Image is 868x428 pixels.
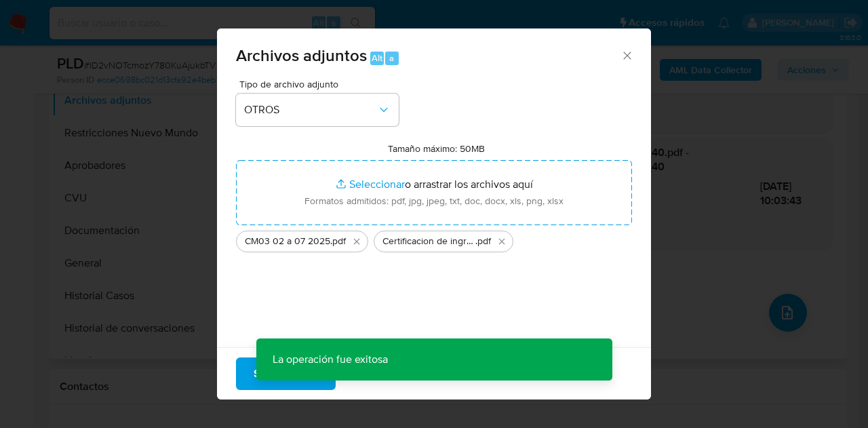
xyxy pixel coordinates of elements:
p: La operación fue exitosa [256,338,404,381]
span: .pdf [330,235,346,248]
span: a [389,52,394,64]
button: Eliminar CM03 02 a 07 2025.pdf [349,233,365,250]
button: Eliminar Certificacion de ingresos.pdf [494,233,510,250]
span: Archivos adjuntos [236,43,367,67]
span: Alt [372,52,382,64]
span: CM03 02 a 07 2025 [245,235,330,248]
label: Tamaño máximo: 50MB [388,142,485,155]
span: Subir archivo [254,359,318,389]
ul: Archivos seleccionados [236,225,632,252]
button: Cerrar [620,49,633,61]
span: Certificacion de ingresos [382,235,475,248]
span: Cancelar [359,359,403,389]
button: Subir archivo [236,357,336,390]
span: .pdf [475,235,491,248]
span: OTROS [244,103,377,117]
span: Tipo de archivo adjunto [239,79,402,89]
button: OTROS [236,94,399,126]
